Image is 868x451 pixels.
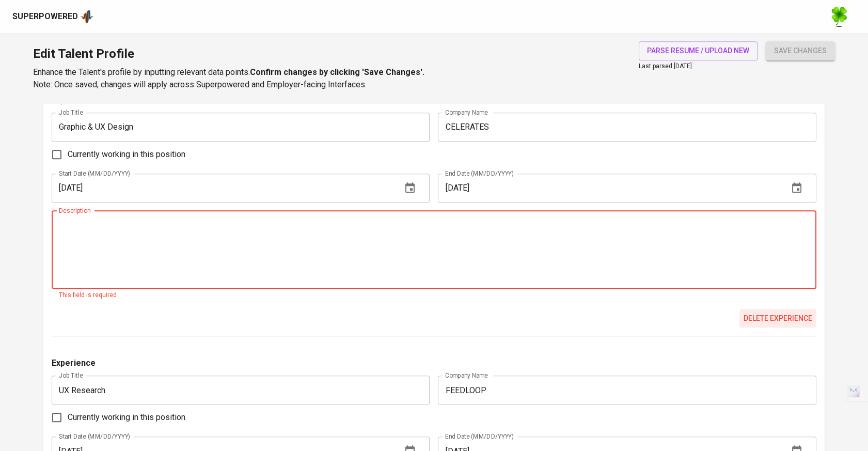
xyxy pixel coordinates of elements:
[774,44,827,57] span: save changes
[639,41,757,60] button: parse resume / upload new
[12,9,94,24] a: Superpoweredapp logo
[33,66,424,91] p: Enhance the Talent's profile by inputting relevant data points. Note: Once saved, changes will ap...
[744,312,812,325] span: Delete experience
[80,9,94,24] img: app logo
[52,357,96,369] p: Experience
[59,290,809,301] p: This field is required
[33,41,424,66] h1: Edit Talent Profile
[68,148,185,161] span: Currently working in this position
[250,67,424,77] b: Confirm changes by clicking 'Save Changes'.
[647,44,749,57] span: parse resume / upload new
[739,309,816,328] button: Delete experience
[829,6,849,27] img: f9493b8c-82b8-4f41-8722-f5d69bb1b761.jpg
[766,41,835,60] button: save changes
[68,411,185,424] span: Currently working in this position
[12,11,78,23] div: Superpowered
[639,63,692,70] span: Last parsed [DATE]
